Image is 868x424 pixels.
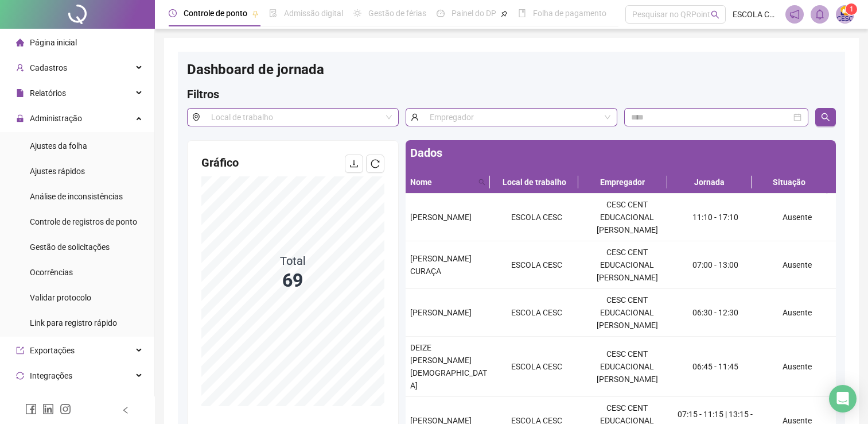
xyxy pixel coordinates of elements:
[16,89,24,97] span: file
[30,141,87,151] span: Ajustes da folha
[492,337,582,397] td: ESCOLA CESC
[269,9,277,17] span: file-done
[492,289,582,337] td: ESCOLA CESC
[16,114,24,122] span: lock
[349,159,359,168] span: download
[490,171,578,194] th: Local de trabalho
[582,194,672,241] td: CESC CENT EDUCACIONAL [PERSON_NAME]
[30,318,117,327] span: Link para registro rápido
[30,63,67,72] span: Cadastros
[410,308,472,317] span: [PERSON_NAME]
[187,61,324,78] span: Dashboard de jornada
[184,9,247,18] span: Controle de ponto
[169,9,177,17] span: clock-circle
[30,114,82,123] span: Administração
[492,241,582,289] td: ESCOLA CESC
[829,385,857,413] div: Open Intercom Messenger
[836,6,854,23] img: 84976
[410,176,474,188] span: Nome
[201,156,239,169] span: Gráfico
[368,9,426,18] span: Gestão de férias
[451,9,496,18] span: Painel do DP
[672,289,758,337] td: 06:30 - 12:30
[187,87,219,101] span: Filtros
[30,167,85,176] span: Ajustes rápidos
[25,403,37,415] span: facebook
[30,268,73,277] span: Ocorrências
[30,242,110,252] span: Gestão de solicitações
[410,254,472,276] span: [PERSON_NAME] CURAÇA
[410,213,472,222] span: [PERSON_NAME]
[711,10,719,19] span: search
[672,194,758,241] td: 11:10 - 17:10
[815,9,825,20] span: bell
[478,179,485,186] span: search
[16,38,24,47] span: home
[371,159,380,168] span: reload
[353,9,361,17] span: sun
[30,192,123,201] span: Análise de inconsistências
[30,293,91,302] span: Validar protocolo
[758,289,836,337] td: Ausente
[492,194,582,241] td: ESCOLA CESC
[578,171,667,194] th: Empregador
[672,241,758,289] td: 07:00 - 13:00
[821,113,830,122] span: search
[410,343,487,390] span: DEIZE [PERSON_NAME][DEMOGRAPHIC_DATA]
[284,9,343,18] span: Admissão digital
[476,174,488,191] span: search
[846,3,857,15] sup: Atualize o seu contato no menu Meus Dados
[850,5,854,13] span: 1
[60,403,71,415] span: instagram
[518,9,526,17] span: book
[16,372,24,380] span: sync
[582,241,672,289] td: CESC CENT EDUCACIONAL [PERSON_NAME]
[16,64,24,72] span: user-add
[410,146,442,160] span: Dados
[672,337,758,397] td: 06:45 - 11:45
[42,403,54,415] span: linkedin
[758,194,836,241] td: Ausente
[30,346,75,355] span: Exportações
[789,9,800,20] span: notification
[501,10,508,17] span: pushpin
[582,337,672,397] td: CESC CENT EDUCACIONAL [PERSON_NAME]
[30,217,137,226] span: Controle de registros de ponto
[437,9,445,17] span: dashboard
[582,289,672,337] td: CESC CENT EDUCACIONAL [PERSON_NAME]
[752,171,827,194] th: Situação
[758,337,836,397] td: Ausente
[533,9,606,18] span: Folha de pagamento
[667,171,752,194] th: Jornada
[30,38,77,47] span: Página inicial
[733,8,779,21] span: ESCOLA CESC
[252,10,259,17] span: pushpin
[406,108,423,126] span: user
[122,406,130,414] span: left
[30,88,66,98] span: Relatórios
[758,241,836,289] td: Ausente
[16,346,24,354] span: export
[187,108,205,126] span: environment
[30,371,72,380] span: Integrações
